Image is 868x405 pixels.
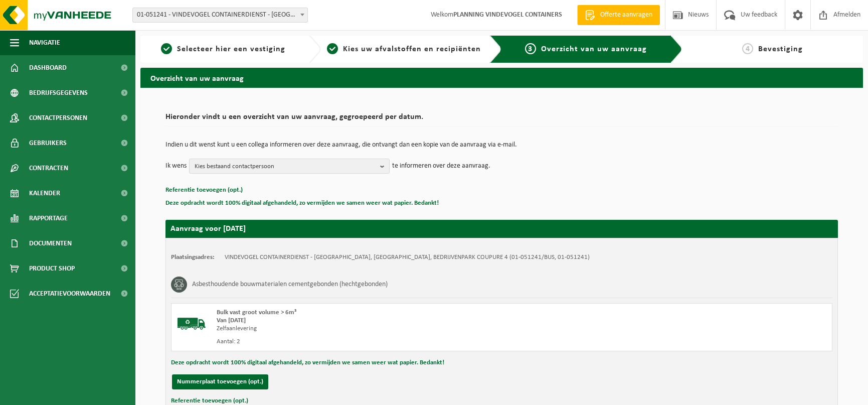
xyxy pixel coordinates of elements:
h2: Hieronder vindt u een overzicht van uw aanvraag, gegroepeerd per datum. [165,113,838,126]
span: 3 [525,43,536,54]
button: Referentie toevoegen (opt.) [165,184,243,197]
p: Indien u dit wenst kunt u een collega informeren over deze aanvraag, die ontvangt dan een kopie v... [165,142,838,149]
td: VINDEVOGEL CONTAINERDIENST - [GEOGRAPHIC_DATA], [GEOGRAPHIC_DATA], BEDRIJVENPARK COUPURE 4 (01-05... [225,253,590,261]
span: Kies bestaand contactpersoon [195,159,376,174]
span: Offerte aanvragen [598,10,655,20]
span: Contactpersonen [29,105,87,130]
span: Kalender [29,181,60,206]
span: Gebruikers [29,130,67,156]
button: Kies bestaand contactpersoon [189,159,390,174]
button: Deze opdracht wordt 100% digitaal afgehandeld, zo vermijden we samen weer wat papier. Bedankt! [165,197,439,210]
span: 1 [161,43,172,54]
span: 01-051241 - VINDEVOGEL CONTAINERDIENST - OUDENAARDE - OUDENAARDE [132,8,308,23]
span: Navigatie [29,30,60,55]
span: Rapportage [29,206,68,231]
span: Product Shop [29,256,75,281]
button: Deze opdracht wordt 100% digitaal afgehandeld, zo vermijden we samen weer wat papier. Bedankt! [171,356,444,369]
span: 01-051241 - VINDEVOGEL CONTAINERDIENST - OUDENAARDE - OUDENAARDE [133,8,307,22]
div: Aantal: 2 [217,338,542,346]
a: 1Selecteer hier een vestiging [145,43,301,55]
p: te informeren over deze aanvraag. [392,159,490,174]
a: Offerte aanvragen [577,5,660,25]
span: Acceptatievoorwaarden [29,281,110,306]
strong: Plaatsingsadres: [171,254,215,260]
img: BL-SO-LV.png [177,309,207,339]
span: Overzicht van uw aanvraag [541,45,647,53]
h3: Asbesthoudende bouwmaterialen cementgebonden (hechtgebonden) [192,277,388,293]
a: 2Kies uw afvalstoffen en recipiënten [326,43,481,55]
span: Selecteer hier een vestiging [177,45,285,53]
strong: Aanvraag voor [DATE] [170,225,246,233]
div: Zelfaanlevering [217,325,542,333]
span: Dashboard [29,55,67,80]
button: Nummerplaat toevoegen (opt.) [172,374,268,389]
span: Bulk vast groot volume > 6m³ [217,309,296,316]
span: Bedrijfsgegevens [29,80,88,105]
strong: Van [DATE] [217,317,246,324]
span: 2 [327,43,338,54]
span: Documenten [29,231,72,256]
span: Kies uw afvalstoffen en recipiënten [343,45,481,53]
span: 4 [742,43,753,54]
strong: PLANNING VINDEVOGEL CONTAINERS [453,11,562,19]
p: Ik wens [165,159,187,174]
h2: Overzicht van uw aanvraag [140,68,863,87]
iframe: chat widget [5,383,167,405]
span: Bevestiging [758,45,803,53]
span: Contracten [29,156,68,181]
